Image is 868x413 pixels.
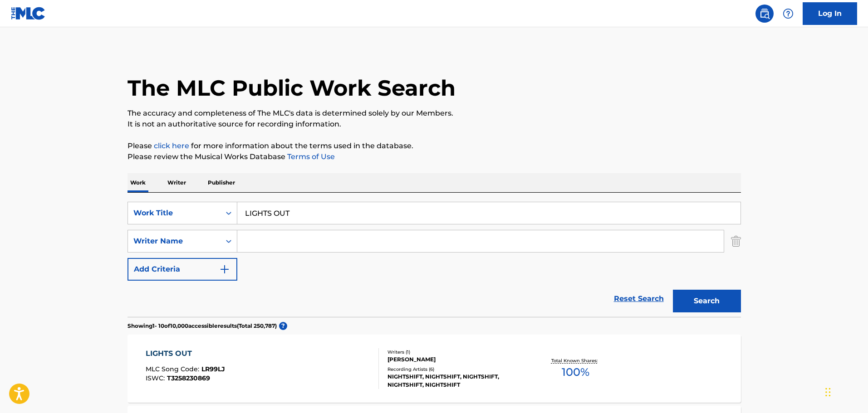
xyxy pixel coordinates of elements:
[783,8,794,19] img: help
[146,365,201,373] span: MLC Song Code :
[279,322,287,330] span: ?
[803,2,857,25] a: Log In
[146,348,225,359] div: LIGHTS OUT
[11,7,46,20] img: MLC Logo
[825,379,831,406] div: Drag
[219,264,230,275] img: 9d2ae6d4665cec9f34b9.svg
[128,141,741,151] p: Please for more information about the terms used in the database.
[759,8,770,19] img: search
[755,5,774,23] a: Public Search
[128,108,741,119] p: The accuracy and completeness of The MLC's data is determined solely by our Members.
[201,365,225,373] span: LR99LJ
[154,141,189,150] a: click here
[609,289,668,309] a: Reset Search
[823,369,868,413] iframe: Chat Widget
[128,258,237,281] button: Add Criteria
[133,236,215,247] div: Writer Name
[146,374,167,382] span: ISWC :
[387,366,525,373] div: Recording Artists ( 6 )
[285,152,335,161] a: Terms of Use
[387,373,525,389] div: NIGHTSHIFT, NIGHTSHIFT, NIGHTSHIFT, NIGHTSHIFT, NIGHTSHIFT
[167,374,210,382] span: T3258230869
[387,355,525,364] div: [PERSON_NAME]
[731,230,741,253] img: Delete Criterion
[551,357,600,364] p: Total Known Shares:
[133,208,215,219] div: Work Title
[673,290,741,312] button: Search
[128,202,741,317] form: Search Form
[128,151,741,162] p: Please review the Musical Works Database
[205,173,238,192] p: Publisher
[562,364,589,380] span: 100 %
[128,335,741,403] a: LIGHTS OUTMLC Song Code:LR99LJISWC:T3258230869Writers (1)[PERSON_NAME]Recording Artists (6)NIGHTS...
[387,349,525,355] div: Writers ( 1 )
[779,5,797,23] div: Help
[128,74,456,102] h1: The MLC Public Work Search
[128,322,277,330] p: Showing 1 - 10 of 10,000 accessible results (Total 250,787 )
[128,173,148,192] p: Work
[165,173,189,192] p: Writer
[128,119,741,130] p: It is not an authoritative source for recording information.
